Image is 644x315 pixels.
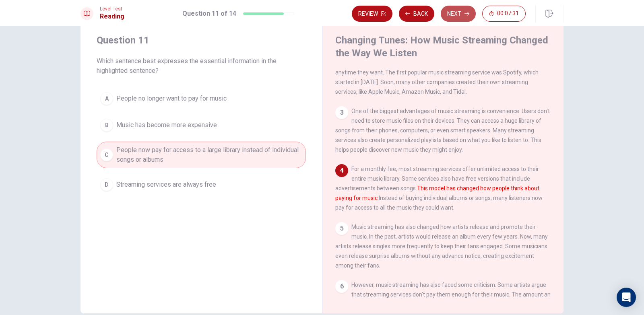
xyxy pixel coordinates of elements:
span: Streaming services are always free [116,180,216,189]
span: Music streaming has also changed how artists release and promote their music. In the past, artist... [335,224,548,269]
div: B [100,119,113,132]
span: People no longer want to pay for music [116,94,227,103]
button: CPeople now pay for access to a large library instead of individual songs or albums [97,142,306,168]
button: 00:07:31 [482,6,526,22]
span: Which sentence best expresses the essential information in the highlighted sentence? [97,56,306,76]
h1: Reading [100,12,124,21]
h4: Changing Tunes: How Music Streaming Changed the Way We Listen [335,34,549,60]
span: People now pay for access to a large library instead of individual songs or albums [116,145,302,165]
h1: Question 11 of 14 [182,9,236,19]
button: Review [352,6,392,22]
div: 5 [335,222,348,235]
span: Music has become more expensive [116,120,217,130]
span: Level Test [100,6,124,12]
div: A [100,92,113,105]
button: DStreaming services are always free [97,175,306,195]
div: 6 [335,280,348,293]
button: Back [399,6,434,22]
span: For a monthly fee, most streaming services offer unlimited access to their entire music library. ... [335,166,543,211]
span: One of the biggest advantages of music streaming is convenience. Users don't need to store music ... [335,108,550,153]
button: APeople no longer want to pay for music [97,89,306,109]
div: C [100,148,113,161]
font: This model has changed how people think about paying for music. [335,185,539,201]
span: Music streaming services let people listen to millions of songs over the internet. Instead of own... [335,50,539,95]
div: 3 [335,106,348,119]
div: D [100,178,113,191]
h4: Question 11 [97,34,306,47]
button: Next [441,6,476,22]
div: Open Intercom Messenger [617,288,636,307]
div: 4 [335,164,348,177]
button: BMusic has become more expensive [97,115,306,135]
span: 00:07:31 [497,10,519,17]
